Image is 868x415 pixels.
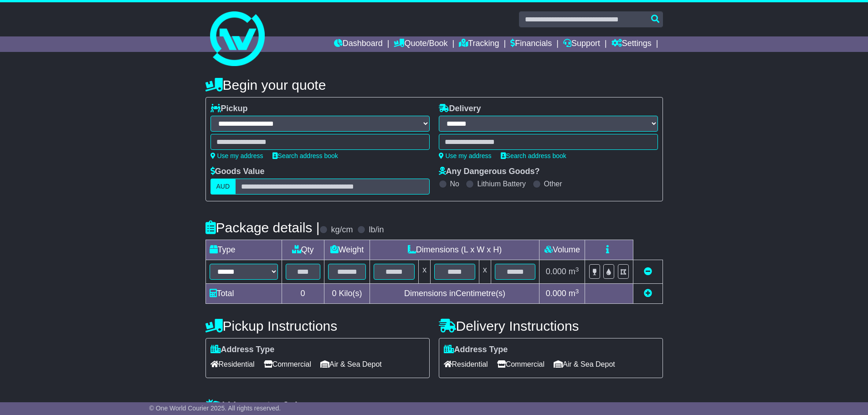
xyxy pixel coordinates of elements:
[544,179,562,188] label: Other
[370,284,539,304] td: Dimensions in Centimetre(s)
[575,288,579,295] sup: 3
[546,289,566,298] span: 0.000
[331,225,353,235] label: kg/cm
[205,399,663,414] h4: Warranty & Insurance
[510,36,552,52] a: Financials
[444,345,508,355] label: Address Type
[324,284,370,304] td: Kilo(s)
[450,179,459,188] label: No
[477,179,526,188] label: Lithium Battery
[369,225,384,235] label: lb/in
[211,345,275,355] label: Address Type
[282,240,324,260] td: Qty
[272,152,338,159] a: Search address book
[546,267,566,276] span: 0.000
[444,357,488,371] span: Residential
[211,357,255,371] span: Residential
[439,152,492,159] a: Use my address
[264,357,311,371] span: Commercial
[205,220,320,235] h4: Package details |
[479,260,491,284] td: x
[569,267,579,276] span: m
[205,318,430,333] h4: Pickup Instructions
[575,266,579,273] sup: 3
[554,357,615,371] span: Air & Sea Depot
[644,267,652,276] a: Remove this item
[459,36,499,52] a: Tracking
[149,405,281,412] span: © One World Courier 2025. All rights reserved.
[332,289,336,298] span: 0
[539,240,585,260] td: Volume
[324,240,370,260] td: Weight
[644,289,652,298] a: Add new item
[563,36,600,52] a: Support
[394,36,447,52] a: Quote/Book
[205,284,282,304] td: Total
[569,289,579,298] span: m
[439,167,540,177] label: Any Dangerous Goods?
[211,179,236,195] label: AUD
[205,240,282,260] td: Type
[211,152,263,159] a: Use my address
[497,357,544,371] span: Commercial
[370,240,539,260] td: Dimensions (L x W x H)
[205,77,663,92] h4: Begin your quote
[419,260,431,284] td: x
[439,104,481,114] label: Delivery
[439,318,663,333] h4: Delivery Instructions
[211,104,248,114] label: Pickup
[282,284,324,304] td: 0
[501,152,566,159] a: Search address book
[320,357,382,371] span: Air & Sea Depot
[334,36,383,52] a: Dashboard
[611,36,652,52] a: Settings
[211,167,265,177] label: Goods Value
